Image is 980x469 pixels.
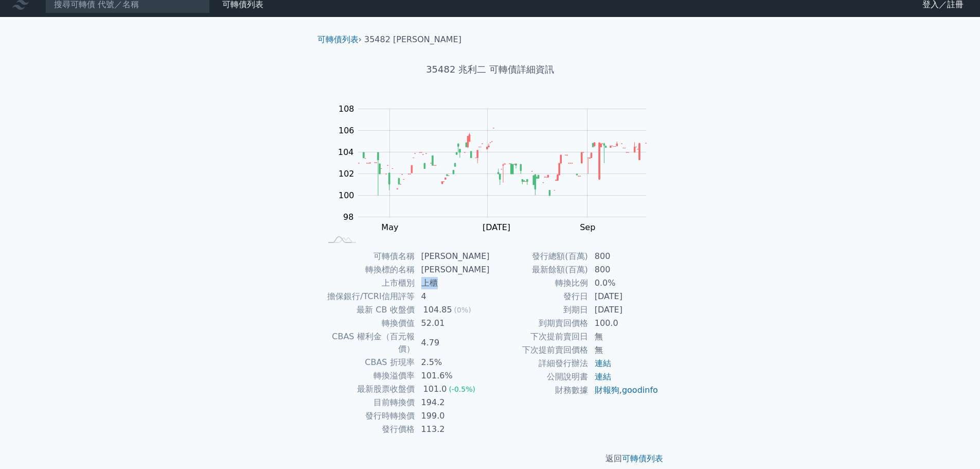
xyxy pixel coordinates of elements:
[322,263,415,276] td: 轉換標的名稱
[589,343,659,357] td: 無
[580,222,595,232] tspan: Sep
[589,303,659,317] td: [DATE]
[490,263,589,276] td: 最新餘額(百萬)
[317,34,359,44] a: 可轉債列表
[421,304,454,316] div: 104.85
[415,263,490,276] td: [PERSON_NAME]
[421,383,449,395] div: 101.0
[415,276,490,290] td: 上櫃
[483,222,510,232] tspan: [DATE]
[309,62,671,77] h1: 35482 兆利二 可轉債詳細資訊
[490,330,589,343] td: 下次提前賣回日
[490,384,589,397] td: 財務數據
[415,356,490,369] td: 2.5%
[415,317,490,330] td: 52.01
[338,104,354,114] tspan: 108
[454,306,471,314] span: (0%)
[322,383,415,396] td: 最新股票收盤價
[415,409,490,423] td: 199.0
[338,169,354,179] tspan: 102
[622,454,663,463] a: 可轉債列表
[322,317,415,330] td: 轉換價值
[343,212,353,222] tspan: 98
[490,370,589,384] td: 公開說明書
[381,222,398,232] tspan: May
[589,263,659,276] td: 800
[338,126,354,135] tspan: 106
[333,104,662,232] g: Chart
[322,290,415,303] td: 擔保銀行/TCRI信用評等
[322,303,415,317] td: 最新 CB 收盤價
[449,385,475,393] span: (-0.5%)
[595,372,611,381] a: 連結
[322,396,415,409] td: 目前轉換價
[415,423,490,436] td: 113.2
[338,190,354,200] tspan: 100
[490,303,589,317] td: 到期日
[415,250,490,263] td: [PERSON_NAME]
[589,384,659,397] td: ,
[322,330,415,356] td: CBAS 權利金（百元報價）
[415,290,490,303] td: 4
[490,276,589,290] td: 轉換比例
[309,453,671,465] p: 返回
[322,369,415,383] td: 轉換溢價率
[490,317,589,330] td: 到期賣回價格
[589,250,659,263] td: 800
[322,250,415,263] td: 可轉債名稱
[490,343,589,357] td: 下次提前賣回價格
[364,33,461,46] li: 35482 [PERSON_NAME]
[317,33,362,46] li: ›
[595,358,611,368] a: 連結
[490,250,589,263] td: 發行總額(百萬)
[322,276,415,290] td: 上市櫃別
[589,276,659,290] td: 0.0%
[415,369,490,383] td: 101.6%
[589,290,659,303] td: [DATE]
[338,147,354,157] tspan: 104
[490,290,589,303] td: 發行日
[415,330,490,356] td: 4.79
[595,385,619,395] a: 財報狗
[490,357,589,370] td: 詳細發行辦法
[322,409,415,423] td: 發行時轉換價
[929,420,980,469] iframe: Chat Widget
[589,317,659,330] td: 100.0
[322,423,415,436] td: 發行價格
[622,385,658,395] a: goodinfo
[589,330,659,343] td: 無
[322,356,415,369] td: CBAS 折現率
[929,420,980,469] div: 聊天小工具
[415,396,490,409] td: 194.2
